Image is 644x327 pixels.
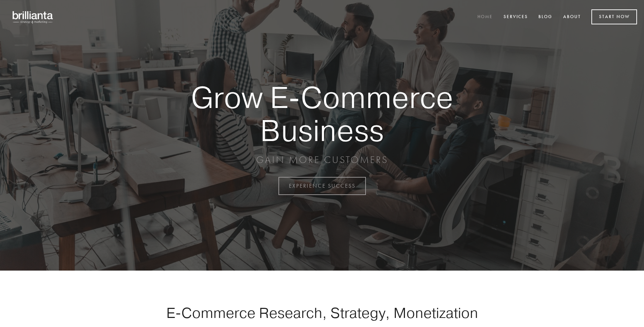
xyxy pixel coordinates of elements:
p: GAIN MORE CUSTOMERS [167,154,477,166]
a: Blog [534,11,557,23]
a: Home [473,11,497,23]
img: brillianta - research, strategy, marketing [7,7,59,27]
strong: Grow E-Commerce Business [167,81,477,147]
h1: E-Commerce Research, Strategy, Monetization [144,304,500,321]
a: EXPERIENCE SUCCESS [278,177,366,195]
a: About [559,11,585,23]
a: Services [499,11,532,23]
a: Start Now [591,9,637,24]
